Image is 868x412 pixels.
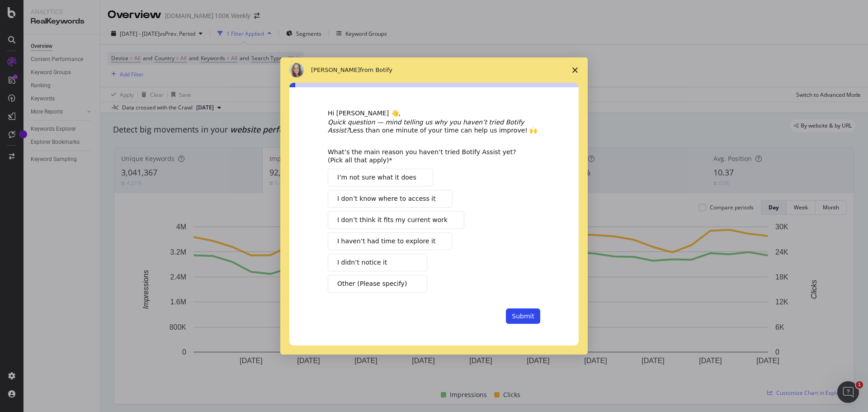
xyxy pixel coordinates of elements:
span: from Botify [360,66,392,73]
div: Less than one minute of your time can help us improve! 🙌 [328,118,540,134]
button: I don’t think it fits my current work [328,211,464,229]
button: I’m not sure what it does [328,169,433,186]
span: I don’t know where to access it [337,194,436,204]
button: I don’t know where to access it [328,190,453,208]
span: I haven’t had time to explore it [337,237,435,246]
span: I didn’t notice it [337,258,387,267]
img: Profile image for Colleen [289,63,304,77]
i: Quick question — mind telling us why you haven’t tried Botify Assist? [328,118,524,134]
span: Other (Please specify) [337,279,407,289]
div: What’s the main reason you haven’t tried Botify Assist yet? (Pick all that apply) [328,148,527,164]
span: I’m not sure what it does [337,173,416,182]
div: Hi [PERSON_NAME] 👋, [328,109,540,118]
button: I haven’t had time to explore it [328,232,452,250]
span: I don’t think it fits my current work [337,215,448,225]
span: [PERSON_NAME] [311,66,360,73]
button: Submit [506,308,540,324]
button: I didn’t notice it [328,254,427,271]
button: Other (Please specify) [328,275,427,293]
span: Close survey [562,57,588,83]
